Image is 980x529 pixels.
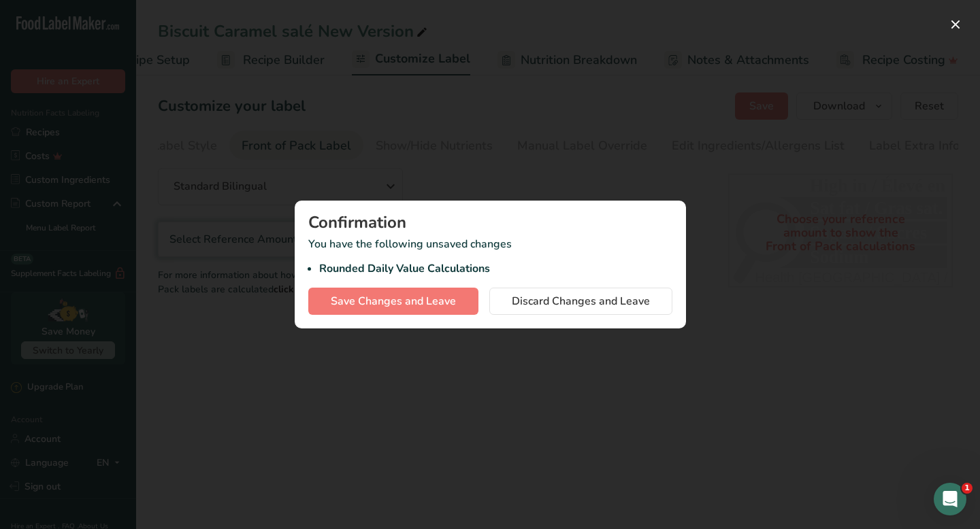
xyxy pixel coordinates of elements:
[512,293,650,309] span: Discard Changes and Leave
[308,214,672,231] div: Confirmation
[308,288,478,315] button: Save Changes and Leave
[489,288,672,315] button: Discard Changes and Leave
[331,293,456,309] span: Save Changes and Leave
[962,483,973,494] span: 1
[319,260,672,277] li: Rounded Daily Value Calculations
[934,483,966,515] iframe: Intercom live chat
[308,236,672,277] p: You have the following unsaved changes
